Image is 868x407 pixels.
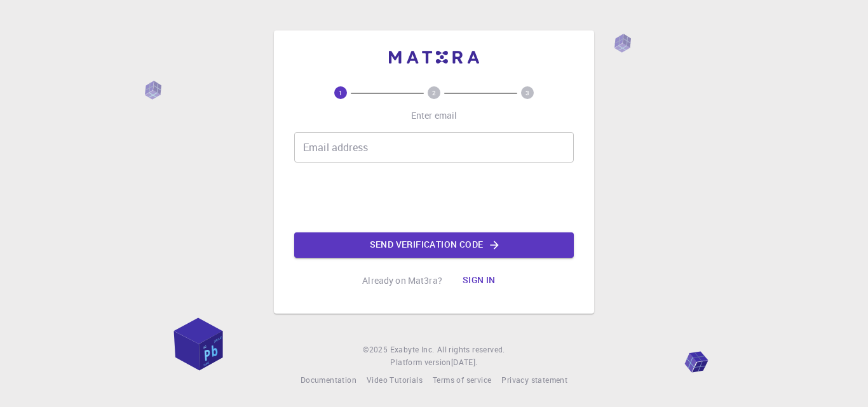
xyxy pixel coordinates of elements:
[301,375,356,385] span: Documentation
[411,109,458,122] p: Enter email
[452,268,506,293] button: Sign in
[437,344,505,356] span: All rights reserved.
[294,232,574,258] button: Send verification code
[501,374,567,387] a: Privacy statement
[390,344,435,354] span: Exabyte Inc.
[433,375,491,385] span: Terms of service
[526,88,529,97] text: 3
[367,375,423,385] span: Video Tutorials
[339,88,342,97] text: 1
[301,374,356,387] a: Documentation
[451,356,478,369] a: [DATE].
[363,344,390,356] span: © 2025
[362,274,442,287] p: Already on Mat3ra?
[337,173,531,222] iframe: reCAPTCHA
[501,375,567,385] span: Privacy statement
[432,88,436,97] text: 2
[451,357,478,367] span: [DATE] .
[433,374,491,387] a: Terms of service
[390,356,451,369] span: Platform version
[367,374,423,387] a: Video Tutorials
[390,344,435,356] a: Exabyte Inc.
